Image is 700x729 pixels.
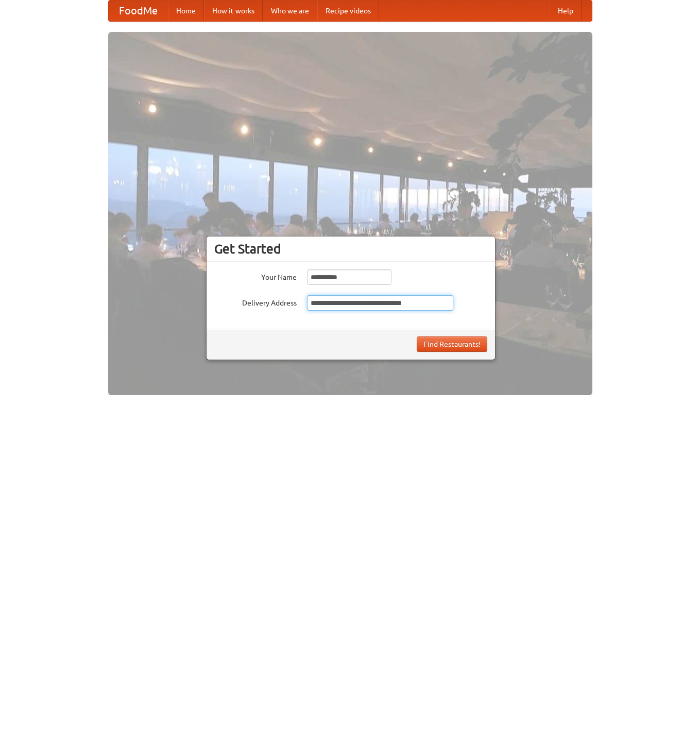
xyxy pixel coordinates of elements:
a: How it works [204,1,263,21]
a: Recipe videos [317,1,379,21]
button: Find Restaurants! [417,336,487,352]
a: Home [168,1,204,21]
label: Delivery Address [214,295,297,308]
a: Help [550,1,582,21]
h3: Get Started [214,241,487,257]
a: FoodMe [109,1,168,21]
label: Your Name [214,269,297,282]
a: Who we are [263,1,317,21]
